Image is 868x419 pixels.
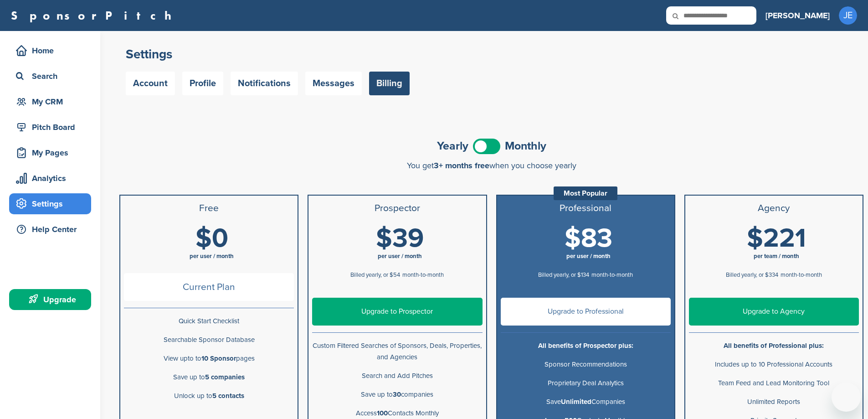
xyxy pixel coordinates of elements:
[14,93,91,110] div: My CRM
[434,160,489,171] span: 3+ months free
[376,222,424,254] span: $39
[689,203,859,214] h3: Agency
[124,372,294,383] p: Save up to
[689,378,859,389] p: Team Feed and Lead Monitoring Tool
[312,340,482,363] p: Custom Filtered Searches of Sponsors, Deals, Properties, and Agencies
[14,196,91,212] div: Settings
[781,271,822,279] span: month-to-month
[832,383,861,412] iframe: Button to launch messaging window
[561,398,591,406] b: Unlimited
[205,373,245,381] b: 5 companies
[402,271,444,279] span: month-to-month
[124,203,294,214] h3: Free
[554,186,617,200] div: Most Popular
[14,42,91,59] div: Home
[754,253,799,260] span: per team / month
[501,203,671,214] h3: Professional
[212,392,244,400] b: 5 contacts
[765,9,830,22] h3: [PERSON_NAME]
[566,253,611,260] span: per user / month
[9,219,91,240] a: Help Center
[126,72,175,95] a: Account
[305,72,362,95] a: Messages
[124,316,294,327] p: Quick Start Checklist
[350,271,400,279] span: Billed yearly, or $54
[9,66,91,87] a: Search
[124,334,294,346] p: Searchable Sponsor Database
[501,298,671,326] a: Upgrade to Professional
[538,341,633,350] b: All benefits of Prospector plus:
[747,222,806,254] span: $221
[689,359,859,370] p: Includes up to 10 Professional Accounts
[689,298,859,326] a: Upgrade to Agency
[765,5,830,26] a: [PERSON_NAME]
[9,117,91,138] a: Pitch Board
[312,298,482,326] a: Upgrade to Prospector
[591,271,633,279] span: month-to-month
[724,341,824,350] b: All benefits of Professional plus:
[726,271,778,279] span: Billed yearly, or $334
[377,409,388,417] b: 100
[689,396,859,408] p: Unlimited Reports
[437,140,468,152] span: Yearly
[9,91,91,112] a: My CRM
[182,72,223,95] a: Profile
[312,408,482,419] p: Access Contacts Monthly
[538,271,589,279] span: Billed yearly, or $134
[14,68,91,84] div: Search
[190,253,234,260] span: per user / month
[312,389,482,400] p: Save up to companies
[378,253,422,260] span: per user / month
[501,396,671,408] p: Save Companies
[14,145,91,161] div: My Pages
[126,46,857,62] h2: Settings
[9,193,91,214] a: Settings
[195,222,228,254] span: $0
[201,354,236,362] b: 10 Sponsor
[231,72,298,95] a: Notifications
[124,353,294,364] p: View upto to pages
[312,370,482,382] p: Search and Add Pitches
[9,40,91,61] a: Home
[501,378,671,389] p: Proprietary Deal Analytics
[839,6,857,25] span: JE
[393,390,401,398] b: 30
[14,221,91,238] div: Help Center
[124,273,294,301] span: Current Plan
[501,359,671,370] p: Sponsor Recommendations
[9,168,91,189] a: Analytics
[9,142,91,163] a: My Pages
[505,140,546,152] span: Monthly
[14,291,91,308] div: Upgrade
[312,203,482,214] h3: Prospector
[9,289,91,310] a: Upgrade
[119,161,863,170] div: You get when you choose yearly
[565,222,612,254] span: $83
[124,390,294,402] p: Unlock up to
[369,72,410,95] a: Billing
[14,119,91,135] div: Pitch Board
[14,170,91,186] div: Analytics
[11,10,177,21] a: SponsorPitch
